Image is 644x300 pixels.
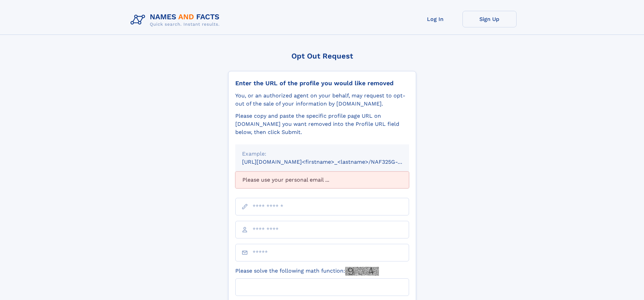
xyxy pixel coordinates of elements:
a: Log In [408,11,462,27]
a: Sign Up [462,11,517,27]
div: Please use your personal email ... [235,171,409,188]
label: Please solve the following math function: [235,267,379,276]
div: Enter the URL of the profile you would like removed [235,79,409,87]
div: Example: [242,150,402,158]
div: Please copy and paste the specific profile page URL on [DOMAIN_NAME] you want removed into the Pr... [235,112,409,136]
div: You, or an authorized agent on your behalf, may request to opt-out of the sale of your informatio... [235,92,409,108]
small: [URL][DOMAIN_NAME]<firstname>_<lastname>/NAF325G-xxxxxxxx [242,159,422,165]
div: Opt Out Request [228,52,416,60]
img: Logo Names and Facts [128,11,225,29]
